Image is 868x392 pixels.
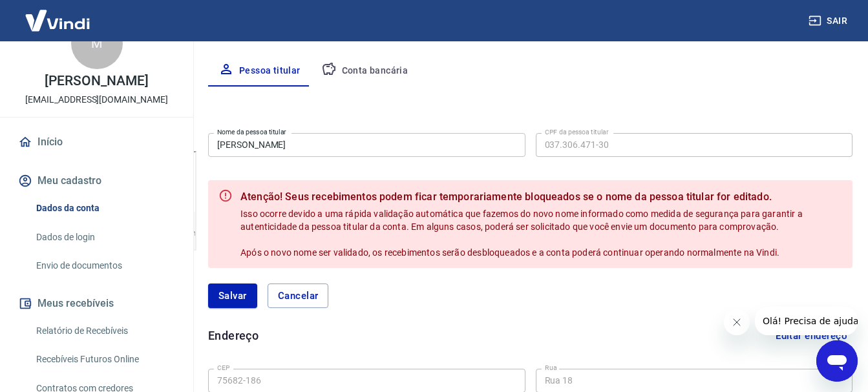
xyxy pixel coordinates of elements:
[68,76,99,85] div: Domínio
[31,253,178,279] a: Envio de documentos
[136,75,147,85] img: tab_keywords_by_traffic_grey.svg
[71,17,123,69] div: M
[45,74,148,88] p: [PERSON_NAME]
[21,34,31,44] img: website_grey.svg
[806,9,852,33] button: Sair
[8,9,109,19] span: Olá! Precisa de ajuda?
[16,1,100,40] img: Vindi
[240,189,842,205] b: Atenção! Seus recebimentos podem ficar temporariamente bloqueados se o nome da pessoa titular for...
[311,56,419,87] button: Conta bancária
[240,209,805,258] span: Isso ocorre devido a uma rápida validação automática que fazemos do novo nome informado como medi...
[16,128,178,156] a: Início
[31,224,178,251] a: Dados de login
[31,318,178,344] a: Relatório de Recebíveis
[268,284,329,308] button: Cancelar
[151,76,207,85] div: Palavras-chave
[545,127,609,137] label: CPF da pessoa titular
[816,340,858,382] iframe: Botão para abrir a janela de mensagens
[36,21,63,31] div: v 4.0.25
[208,56,311,87] button: Pessoa titular
[208,284,257,308] button: Salvar
[217,127,286,137] label: Nome da pessoa titular
[25,93,168,107] p: [EMAIL_ADDRESS][DOMAIN_NAME]
[208,327,259,344] h6: Endereço
[217,363,229,373] label: CEP
[31,195,178,222] a: Dados da conta
[16,167,178,195] button: Meu cadastro
[31,346,178,373] a: Recebíveis Futuros Online
[54,75,64,85] img: tab_domain_overview_orange.svg
[755,307,858,335] iframe: Mensagem da empresa
[545,363,557,373] label: Rua
[16,289,178,318] button: Meus recebíveis
[724,309,750,335] iframe: Fechar mensagem
[34,34,185,44] div: [PERSON_NAME]: [DOMAIN_NAME]
[770,324,852,348] button: Editar endereço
